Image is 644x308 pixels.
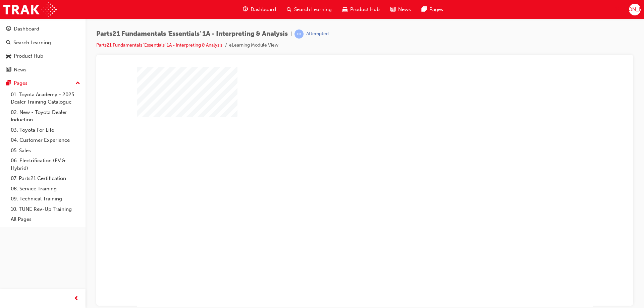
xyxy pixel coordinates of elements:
[6,26,11,32] span: guage-icon
[14,66,26,74] div: News
[385,3,416,16] a: news-iconNews
[429,6,443,13] span: Pages
[8,214,83,225] a: All Pages
[390,5,395,14] span: news-icon
[8,89,83,107] a: 01. Toyota Academy - 2025 Dealer Training Catalogue
[96,30,288,38] span: Parts21 Fundamentals 'Essentials' 1A - Interpreting & Analysis
[8,125,83,135] a: 03. Toyota For Life
[294,6,332,13] span: Search Learning
[337,3,385,16] a: car-iconProduct Hub
[237,3,281,16] a: guage-iconDashboard
[3,77,83,89] button: Pages
[8,135,83,145] a: 04. Customer Experience
[398,6,411,13] span: News
[8,194,83,204] a: 09. Technical Training
[8,173,83,184] a: 07. Parts21 Certification
[342,5,347,14] span: car-icon
[294,29,304,39] span: learningRecordVerb_ATTEMPT-icon
[6,80,11,86] span: pages-icon
[14,25,39,33] div: Dashboard
[13,39,51,47] div: Search Learning
[6,67,11,73] span: news-icon
[8,204,83,214] a: 10. TUNE Rev-Up Training
[96,42,222,48] a: Parts21 Fundamentals 'Essentials' 1A - Interpreting & Analysis
[251,6,276,13] span: Dashboard
[8,107,83,125] a: 02. New - Toyota Dealer Induction
[306,31,329,37] div: Attempted
[350,6,380,13] span: Product Hub
[6,53,11,59] span: car-icon
[229,42,278,49] li: eLearning Module View
[3,21,83,77] button: DashboardSearch LearningProduct HubNews
[3,64,83,76] a: News
[74,295,79,303] span: prev-icon
[243,5,248,14] span: guage-icon
[14,79,28,87] div: Pages
[3,37,83,49] a: Search Learning
[422,5,427,14] span: pages-icon
[290,30,292,38] span: |
[416,3,448,16] a: pages-iconPages
[287,5,291,14] span: search-icon
[14,52,43,60] div: Product Hub
[8,145,83,156] a: 05. Sales
[75,79,80,88] span: up-icon
[3,23,83,35] a: Dashboard
[629,4,641,15] button: [PERSON_NAME]
[281,3,337,16] a: search-iconSearch Learning
[3,2,57,17] img: Trak
[3,50,83,62] a: Product Hub
[8,156,83,173] a: 06. Electrification (EV & Hybrid)
[6,40,11,46] span: search-icon
[8,184,83,194] a: 08. Service Training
